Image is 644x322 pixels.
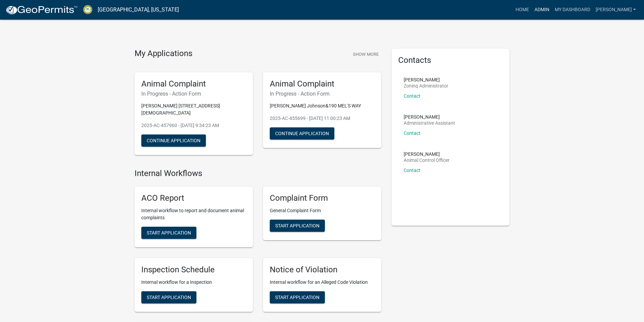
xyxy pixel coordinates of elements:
[141,207,246,221] p: Internal workflow to report and document animal complaints
[404,83,448,88] p: Zoning Administrator
[141,279,246,286] p: Internal workflow for a Inspection
[350,49,381,60] button: Show More
[404,168,421,173] a: Contact
[593,3,639,16] a: [PERSON_NAME]
[404,121,455,125] p: Administrative Assistant
[135,49,192,59] h4: My Applications
[398,55,503,65] h5: Contacts
[147,230,191,236] span: Start Application
[141,79,246,89] h5: Animal Complaint
[404,152,450,156] p: [PERSON_NAME]
[404,158,450,163] p: Animal Control Officer
[270,291,325,303] button: Start Application
[270,91,375,97] h6: In Progress - Action Form
[404,130,421,136] a: Contact
[270,115,375,122] p: 2025-AC-455699 - [DATE] 11:00:23 AM
[270,220,325,232] button: Start Application
[404,93,421,99] a: Contact
[270,265,375,275] h5: Notice of Violation
[404,77,448,82] p: [PERSON_NAME]
[141,134,206,147] button: Continue Application
[98,4,179,16] a: [GEOGRAPHIC_DATA], [US_STATE]
[270,207,375,214] p: General Complaint Form
[141,91,246,97] h6: In Progress - Action Form
[513,3,532,16] a: Home
[141,265,246,275] h5: Inspection Schedule
[141,291,196,303] button: Start Application
[275,223,319,228] span: Start Application
[270,79,375,89] h5: Animal Complaint
[141,193,246,203] h5: ACO Report
[270,102,375,109] p: [PERSON_NAME] Johnson&190 MEL'S WAY
[141,102,246,117] p: [PERSON_NAME] [STREET_ADDRESS][DEMOGRAPHIC_DATA]
[270,279,375,286] p: Internal workflow for an Alleged Code Violation
[83,5,92,14] img: Crawford County, Georgia
[141,122,246,129] p: 2025-AC-457960 - [DATE] 9:34:23 AM
[135,169,381,178] h4: Internal Workflows
[141,227,196,239] button: Start Application
[275,294,319,300] span: Start Application
[270,193,375,203] h5: Complaint Form
[532,3,552,16] a: Admin
[404,115,455,119] p: [PERSON_NAME]
[147,294,191,300] span: Start Application
[270,127,334,140] button: Continue Application
[552,3,593,16] a: My Dashboard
